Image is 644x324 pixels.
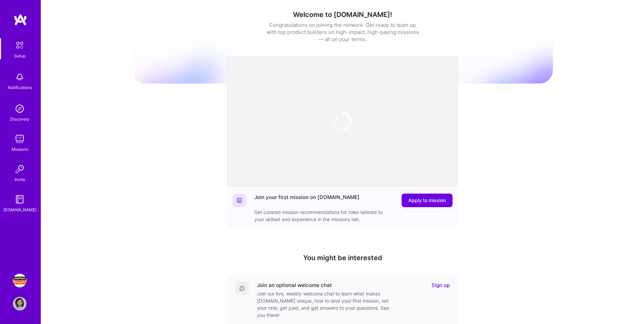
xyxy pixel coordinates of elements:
img: Website [237,198,242,203]
h1: Welcome to [DOMAIN_NAME]! [132,11,553,19]
span: Apply to mission [408,197,446,204]
img: logo [14,14,27,26]
a: Sign up [431,282,450,289]
div: Join an optional welcome chat [257,282,332,289]
a: Simpson Strong-Tie: Full-stack engineering team for Platform [11,274,28,287]
div: Congratulations on joining the network. Get ready to team up with top product builders on high-im... [266,21,419,43]
img: discovery [13,102,26,115]
div: Missions [12,146,28,153]
img: Simpson Strong-Tie: Full-stack engineering team for Platform [13,274,26,287]
img: Invite [13,162,26,176]
a: User Avatar [11,297,28,310]
img: User Avatar [13,297,26,310]
div: Notifications [8,84,32,91]
div: Setup [14,52,25,59]
img: loading [329,108,356,135]
div: Join our live, weekly welcome chat to learn what makes [DOMAIN_NAME] unique, how to land your fir... [257,290,393,319]
h4: You might be interested [227,254,458,262]
img: bell [13,70,26,84]
div: Invite [15,176,25,183]
img: Comment [239,286,245,291]
div: [DOMAIN_NAME] [3,206,36,213]
iframe: video [227,56,458,186]
div: Get curated mission recommendations for roles tailored to your skillset and experience in the mis... [254,209,390,223]
div: Discovery [10,115,30,123]
div: Join your first mission on [DOMAIN_NAME] [254,194,360,207]
button: Apply to mission [402,194,453,207]
img: guide book [13,193,26,206]
img: setup [13,38,27,52]
img: teamwork [13,132,26,146]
